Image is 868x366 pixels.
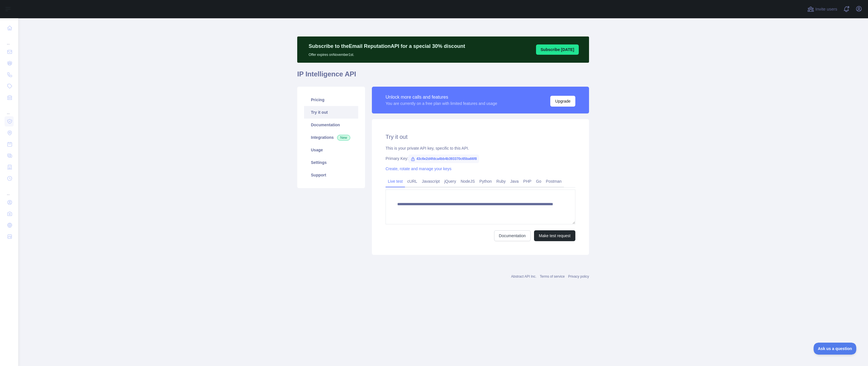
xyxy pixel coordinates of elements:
div: Primary Key: [386,156,575,161]
a: jQuery [442,177,458,186]
p: Subscribe to the Email Reputation API for a special 30 % discount [309,42,465,50]
a: Settings [304,156,358,169]
a: PHP [521,177,534,186]
a: Go [534,177,544,186]
button: Invite users [806,5,838,14]
a: Documentation [304,119,358,131]
div: ... [5,185,14,196]
a: Support [304,169,358,181]
h1: IP Intelligence API [297,70,589,83]
a: Javascript [419,177,442,186]
a: Live test [386,177,405,186]
iframe: Toggle Customer Support [814,343,857,355]
div: This is your private API key, specific to this API. [386,145,575,151]
span: 43c6e2d4fdca4bb4b393370c65ba66f8 [408,154,479,163]
a: Try it out [304,106,358,119]
div: ... [5,104,14,115]
div: Unlock more calls and features [386,94,497,101]
a: NodeJS [458,177,477,186]
button: Make test request [534,230,575,241]
a: Python [477,177,494,186]
div: ... [5,34,14,46]
a: Integrations New [304,131,358,144]
div: You are currently on a free plan with limited features and usage [386,101,497,106]
a: Create, rotate and manage your keys [386,166,451,171]
span: New [337,135,350,141]
a: Pricing [304,93,358,106]
span: Invite users [815,6,837,13]
a: Terms of service [540,274,565,278]
a: Abstract API Inc. [511,274,537,278]
h2: Try it out [386,133,575,141]
a: Usage [304,144,358,156]
a: Privacy policy [568,274,589,278]
button: Upgrade [550,96,575,107]
button: Subscribe [DATE] [536,44,579,55]
a: Documentation [494,230,531,241]
a: Ruby [494,177,508,186]
a: Postman [544,177,564,186]
p: Offer expires on November 1st. [309,50,465,57]
a: Java [508,177,521,186]
a: cURL [405,177,419,186]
